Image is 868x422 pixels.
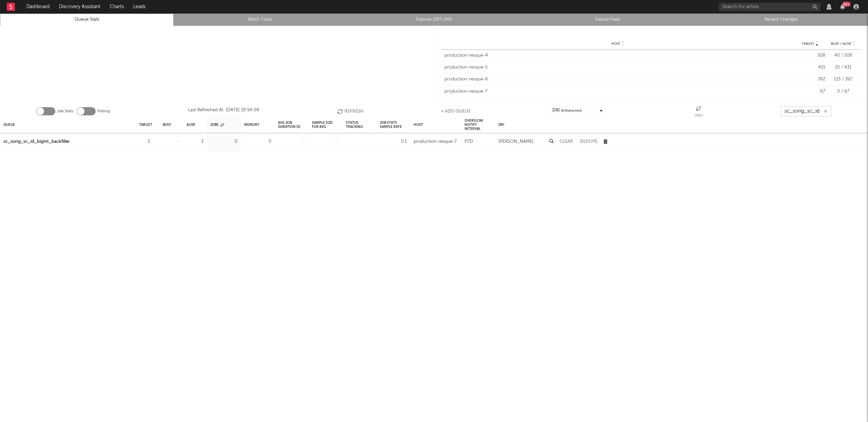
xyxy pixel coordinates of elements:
[445,64,791,71] div: production-resque-5
[3,117,15,132] div: Queue
[561,107,582,115] span: ( 8 / 8 selected)
[337,106,363,116] button: Refresh
[312,117,339,132] div: Sample Size For Avg
[210,138,237,146] div: 0
[781,106,832,116] input: Search...
[498,138,533,146] div: [PERSON_NAME]
[278,117,305,132] div: Avg Job Duration (s)
[840,4,845,9] button: 99+
[465,117,492,132] div: Overflow Notify Interval
[559,139,573,144] button: Clear
[694,106,703,119] div: Jobs
[380,138,407,146] div: 0.1
[210,117,224,132] div: Jobs
[498,117,504,132] div: DRI
[795,88,825,95] div: 67
[694,111,703,119] div: Jobs
[3,138,70,146] a: sc_song_sc_id_bigint_backfiller
[380,117,407,132] div: Job Stats Sample Rate
[795,64,825,71] div: 431
[829,76,857,83] div: 123 / 392
[719,3,821,11] input: Search for artists
[611,42,620,46] span: Host
[186,117,195,132] div: Alive
[414,117,423,132] div: Host
[139,117,152,132] div: Target
[698,16,864,24] a: Recent Changes
[465,138,473,146] div: P7D
[802,42,814,46] span: Target
[188,106,259,116] div: Last Refreshed At: [DATE] 19:54:04
[186,138,203,146] div: 3
[177,16,343,24] a: Batch Tasks
[97,107,110,115] label: Polling
[244,138,271,146] div: 0
[441,106,471,116] button: + Add Queue
[351,16,517,24] a: Failures (297,249)
[842,2,851,7] div: 99 +
[57,107,73,115] label: Job Stats
[829,88,857,95] div: 0 / 67
[829,64,857,71] div: 20 / 431
[445,88,791,95] div: production-resque-7
[829,52,857,59] div: 40 / 508
[4,16,170,24] a: Queue Stats
[580,139,597,144] button: Dedupe
[163,117,171,132] div: Busy
[139,138,150,146] div: 3
[525,16,691,24] a: Failure Feed
[795,52,825,59] div: 508
[346,117,373,132] div: Status Tracking
[244,117,259,132] div: Memory
[831,42,851,46] span: Busy / Alive
[552,107,582,115] div: DRI
[445,52,791,59] div: production-resque-4
[414,138,457,146] div: production-resque-7
[795,76,825,83] div: 392
[445,76,791,83] div: production-resque-6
